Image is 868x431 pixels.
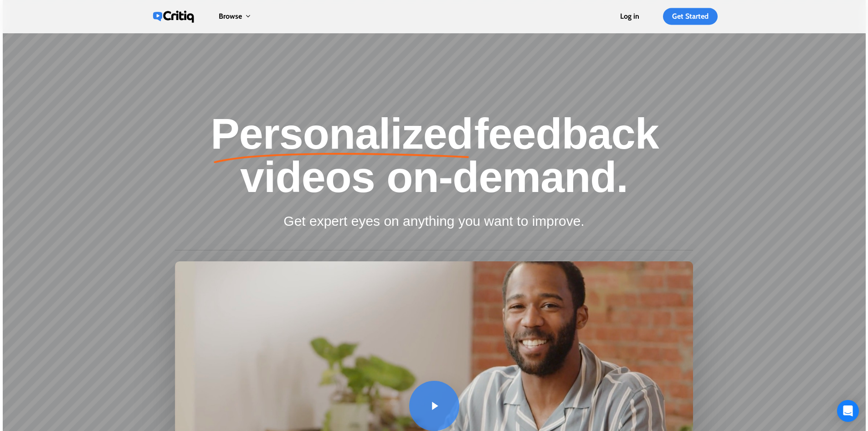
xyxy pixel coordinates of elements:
a: Get Started [663,13,718,20]
h3: Get expert eyes on anything you want to improve. [175,213,693,230]
em: Personalized [209,112,474,156]
span: Log in [620,12,639,21]
span: Get Started [672,12,709,21]
span: Browse [219,12,242,21]
a: Browse [219,13,251,21]
h1: feedback videos on-demand. [175,112,693,199]
a: Log in [620,13,639,20]
div: Open Intercom Messenger [837,400,859,422]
